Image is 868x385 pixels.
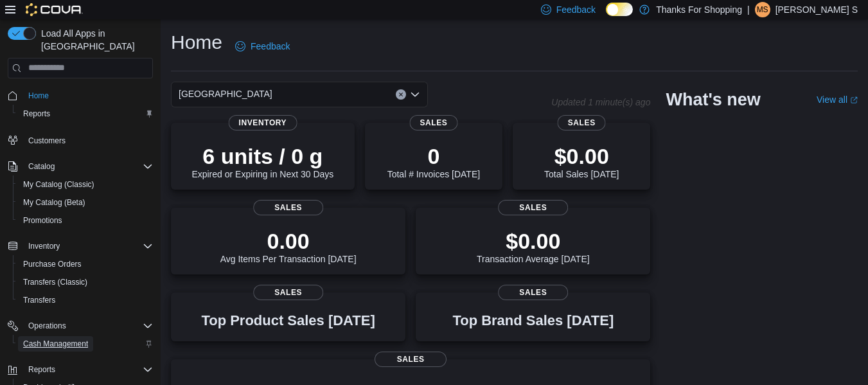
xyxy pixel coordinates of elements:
span: Customers [28,136,66,146]
div: Total # Invoices [DATE] [387,143,480,179]
button: Inventory [3,237,158,255]
span: MS [757,2,768,17]
button: Transfers [13,291,158,309]
span: Transfers [18,292,153,308]
p: Updated 1 minute(s) ago [551,97,650,107]
button: Purchase Orders [13,255,158,273]
span: Inventory [229,115,297,130]
button: Transfers (Classic) [13,273,158,291]
button: Home [3,86,158,105]
button: Catalog [23,159,60,174]
span: Inventory [23,238,153,254]
p: [PERSON_NAME] S [775,2,858,17]
h2: What's new [666,89,760,110]
span: Sales [253,285,324,300]
span: My Catalog (Beta) [18,195,153,210]
button: Operations [3,317,158,335]
span: Feedback [251,40,290,53]
div: Meade S [755,2,770,17]
p: | [747,2,750,17]
div: Transaction Average [DATE] [477,228,590,264]
span: Sales [498,285,569,300]
a: Reports [18,106,55,121]
p: Thanks For Shopping [656,2,742,17]
h3: Top Product Sales [DATE] [201,313,375,328]
span: My Catalog (Classic) [23,179,94,190]
span: Home [23,87,153,103]
span: Feedback [556,3,596,16]
p: $0.00 [544,143,619,169]
span: Purchase Orders [18,256,153,272]
span: Operations [28,321,66,331]
button: Reports [13,105,158,123]
span: Promotions [23,215,62,226]
button: Customers [3,130,158,149]
span: Cash Management [23,339,88,349]
p: 0 [387,143,480,169]
span: Reports [18,106,153,121]
span: Inventory [28,241,60,251]
span: Customers [23,132,153,148]
span: Transfers [23,295,55,305]
span: Transfers (Classic) [23,277,87,287]
div: Expired or Expiring in Next 30 Days [191,143,333,179]
button: Clear input [396,89,406,100]
a: My Catalog (Classic) [18,177,100,192]
input: Dark Mode [606,3,633,16]
button: My Catalog (Beta) [13,193,158,211]
img: Cova [26,3,83,16]
p: 0.00 [220,228,357,254]
div: Avg Items Per Transaction [DATE] [220,228,357,264]
span: My Catalog (Classic) [18,177,153,192]
span: Catalog [28,161,55,172]
a: Promotions [18,213,67,228]
span: Reports [28,364,55,375]
h3: Top Brand Sales [DATE] [452,313,614,328]
span: Load All Apps in [GEOGRAPHIC_DATA] [36,27,153,53]
span: [GEOGRAPHIC_DATA] [179,86,272,102]
button: Inventory [23,238,65,254]
span: Sales [498,200,569,215]
button: Reports [3,361,158,379]
p: $0.00 [477,228,590,254]
button: Operations [23,318,71,334]
span: Purchase Orders [23,259,82,269]
span: Reports [23,362,153,377]
button: My Catalog (Classic) [13,175,158,193]
span: Sales [409,115,457,130]
button: Cash Management [13,335,158,353]
span: My Catalog (Beta) [23,197,85,208]
a: Feedback [230,33,295,59]
a: View allExternal link [817,94,858,105]
a: Transfers [18,292,60,308]
a: Home [23,88,54,103]
span: Promotions [18,213,153,228]
p: 6 units / 0 g [191,143,333,169]
button: Reports [23,362,60,377]
svg: External link [850,96,858,104]
a: Transfers (Classic) [18,274,93,290]
span: Sales [375,352,447,367]
span: Cash Management [18,336,153,352]
h1: Home [171,30,222,55]
a: My Catalog (Beta) [18,195,91,210]
span: Catalog [23,159,153,174]
span: Reports [23,109,50,119]
span: Home [28,91,49,101]
a: Purchase Orders [18,256,87,272]
a: Cash Management [18,336,93,352]
button: Catalog [3,157,158,175]
button: Open list of options [410,89,420,100]
a: Customers [23,133,71,148]
span: Dark Mode [606,16,607,17]
span: Transfers (Classic) [18,274,153,290]
span: Sales [253,200,324,215]
span: Operations [23,318,153,334]
span: Sales [558,115,606,130]
div: Total Sales [DATE] [544,143,619,179]
button: Promotions [13,211,158,229]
